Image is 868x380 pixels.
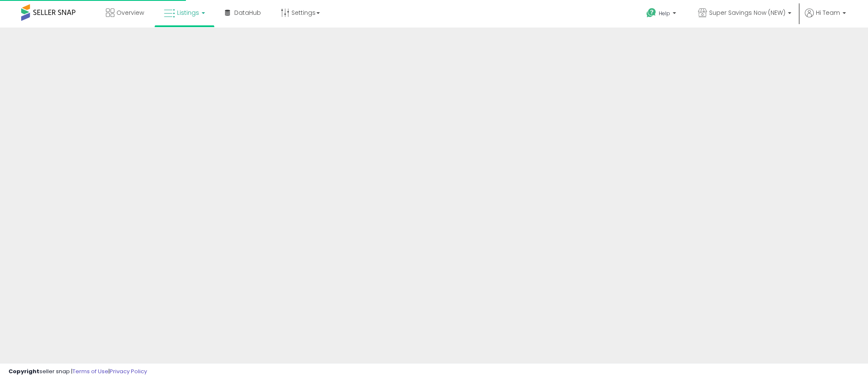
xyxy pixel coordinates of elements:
[816,8,840,17] span: Hi Team
[110,367,147,375] a: Privacy Policy
[116,8,144,17] span: Overview
[72,367,108,375] a: Terms of Use
[8,368,147,376] div: seller snap | |
[8,367,39,375] strong: Copyright
[177,8,199,17] span: Listings
[659,10,670,17] span: Help
[640,1,685,28] a: Help
[234,8,261,17] span: DataHub
[805,8,846,28] a: Hi Team
[709,8,785,17] span: Super Savings Now (NEW)
[646,8,657,18] i: Get Help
